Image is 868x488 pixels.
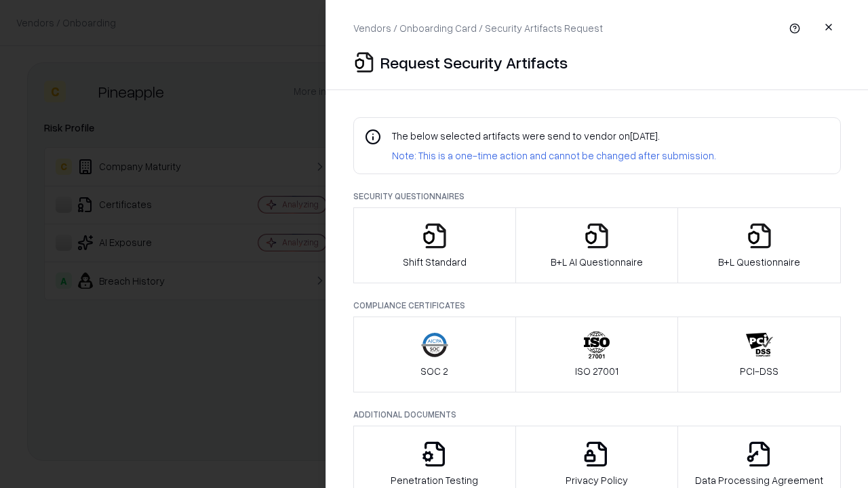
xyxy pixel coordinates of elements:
p: PCI-DSS [740,364,778,378]
p: Shift Standard [403,255,467,269]
p: Penetration Testing [391,473,478,487]
button: B+L Questionnaire [677,207,841,283]
p: B+L Questionnaire [718,255,800,269]
p: Privacy Policy [566,473,628,487]
p: SOC 2 [420,364,448,378]
button: ISO 27001 [515,317,679,392]
p: Additional Documents [353,409,841,420]
p: B+L AI Questionnaire [551,255,643,269]
p: The below selected artifacts were send to vendor on [DATE] . [392,129,716,143]
p: Compliance Certificates [353,300,841,311]
p: Data Processing Agreement [695,473,823,487]
p: ISO 27001 [575,364,618,378]
p: Request Security Artifacts [380,52,568,73]
button: SOC 2 [353,317,516,392]
p: Security Questionnaires [353,190,841,202]
button: PCI-DSS [677,317,841,392]
p: Vendors / Onboarding Card / Security Artifacts Request [353,21,603,35]
p: Note: This is a one-time action and cannot be changed after submission. [392,148,716,163]
button: B+L AI Questionnaire [515,207,679,283]
button: Shift Standard [353,207,516,283]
